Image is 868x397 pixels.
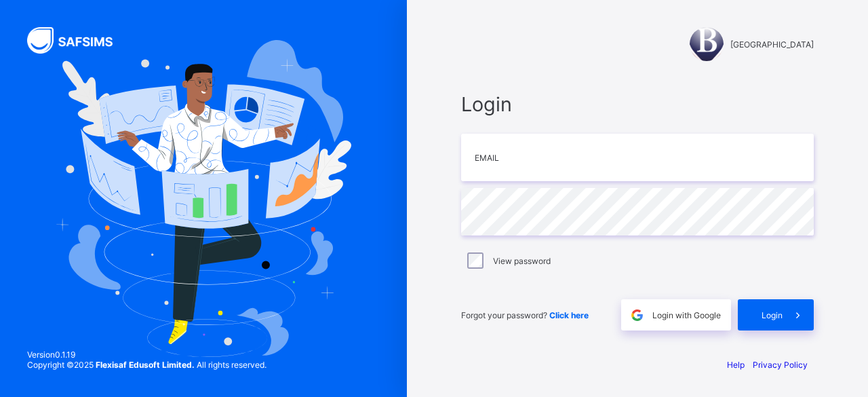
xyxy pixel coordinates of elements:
[27,360,267,370] span: Copyright © 2025 All rights reserved.
[27,349,267,360] span: Version 0.1.19
[629,307,645,323] img: google.396cfc9801f0270233282035f929180a.svg
[762,310,783,320] span: Login
[96,360,195,370] strong: Flexisaf Edusoft Limited.
[493,256,551,266] label: View password
[461,92,814,116] span: Login
[27,27,129,54] img: SAFSIMS Logo
[753,360,808,370] a: Privacy Policy
[652,310,721,320] span: Login with Google
[549,310,589,320] a: Click here
[730,39,814,50] span: [GEOGRAPHIC_DATA]
[727,360,745,370] a: Help
[56,40,351,358] img: Hero Image
[461,310,589,320] span: Forgot your password?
